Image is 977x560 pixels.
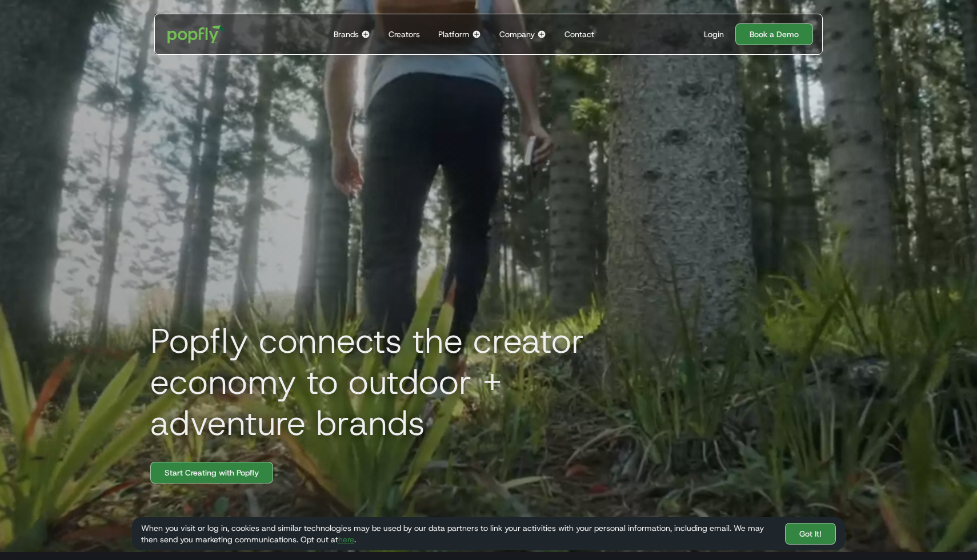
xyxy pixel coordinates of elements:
a: Got It! [785,523,836,545]
div: Platform [438,29,470,40]
a: Login [699,29,728,40]
div: Creators [389,29,420,40]
a: Contact [560,14,599,54]
a: Book a Demo [735,23,813,45]
a: Creators [384,14,425,54]
div: Company [499,29,535,40]
a: home [159,17,233,51]
h1: Popfly connects the creator economy to outdoor + adventure brands [141,320,655,444]
div: When you visit or log in, cookies and similar technologies may be used by our data partners to li... [141,522,776,545]
div: Contact [564,29,594,40]
div: Login [704,29,724,40]
a: here [338,534,354,545]
div: Brands [334,29,359,40]
a: Start Creating with Popfly [150,462,273,484]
